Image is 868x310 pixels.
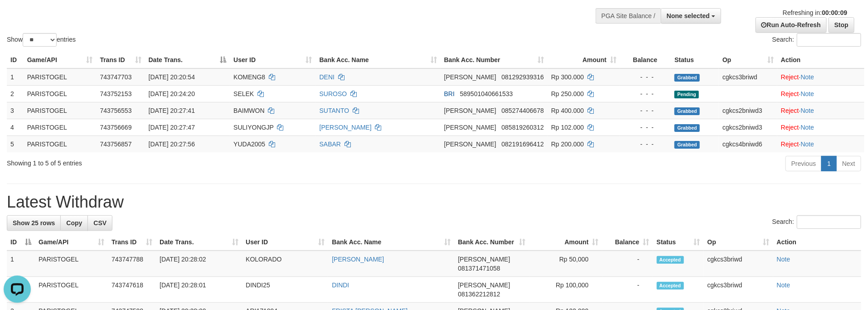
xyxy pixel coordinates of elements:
[320,90,347,97] a: SUROSO
[551,73,584,81] span: Rp 300.000
[100,140,131,148] span: 743756857
[35,277,108,303] td: PARISTOGEL
[332,281,349,289] a: DINDI
[233,140,265,148] span: YUDA2005
[7,234,35,251] th: ID: activate to sort column descending
[24,102,97,119] td: PARISTOGEL
[620,52,671,68] th: Balance
[551,107,584,114] span: Rp 400.000
[801,124,815,131] a: Note
[529,234,602,251] th: Amount: activate to sort column ascending
[756,17,827,33] a: Run Auto-Refresh
[458,291,500,298] span: Copy 081362212812 to clipboard
[230,52,315,68] th: User ID: activate to sort column ascending
[7,136,24,152] td: 5
[674,74,700,82] span: Grabbed
[87,215,112,231] a: CSV
[24,136,97,152] td: PARISTOGEL
[66,219,82,227] span: Copy
[149,140,195,148] span: [DATE] 20:27:56
[653,234,704,251] th: Status: activate to sort column ascending
[777,85,864,102] td: ·
[7,85,24,102] td: 2
[242,234,328,251] th: User ID: activate to sort column ascending
[777,119,864,136] td: ·
[502,124,544,131] span: Copy 085819260312 to clipboard
[551,124,584,131] span: Rp 102.000
[7,251,35,277] td: 1
[320,140,341,148] a: SABAR
[671,52,719,68] th: Status
[156,234,242,251] th: Date Trans.: activate to sort column ascending
[149,107,195,114] span: [DATE] 20:27:41
[657,282,684,290] span: Accepted
[719,136,777,152] td: cgkcs4bniwd6
[320,73,335,81] a: DENI
[233,107,264,114] span: BAIMWON
[829,17,854,33] a: Stop
[328,234,454,251] th: Bank Acc. Name: activate to sort column ascending
[836,156,861,171] a: Next
[781,140,799,148] a: Reject
[674,141,700,149] span: Grabbed
[4,4,31,31] button: Open LiveChat chat widget
[441,52,548,68] th: Bank Acc. Number: activate to sort column ascending
[596,8,661,24] div: PGA Site Balance /
[108,251,156,277] td: 743747788
[233,124,273,131] span: SULIYONGJP
[100,124,131,131] span: 743756669
[93,219,107,227] span: CSV
[444,140,496,148] span: [PERSON_NAME]
[667,12,710,19] span: None selected
[822,9,847,16] strong: 00:00:09
[444,90,455,97] span: BRI
[551,90,584,97] span: Rp 250.000
[149,90,195,97] span: [DATE] 20:24:20
[242,251,328,277] td: KOLORADO
[661,8,721,24] button: None selected
[719,119,777,136] td: cgkcs2bniwd3
[783,9,847,16] span: Refreshing in:
[777,281,790,289] a: Note
[454,234,529,251] th: Bank Acc. Number: activate to sort column ascending
[777,52,864,68] th: Action
[100,73,131,81] span: 743747703
[108,234,156,251] th: Trans ID: activate to sort column ascending
[145,52,230,68] th: Date Trans.: activate to sort column descending
[529,251,602,277] td: Rp 50,000
[772,215,861,229] label: Search:
[674,124,700,132] span: Grabbed
[781,90,799,97] a: Reject
[444,107,496,114] span: [PERSON_NAME]
[458,256,510,263] span: [PERSON_NAME]
[801,107,815,114] a: Note
[458,281,510,289] span: [PERSON_NAME]
[551,140,584,148] span: Rp 200.000
[35,234,108,251] th: Game/API: activate to sort column ascending
[704,277,773,303] td: cgkcs3briwd
[444,73,496,81] span: [PERSON_NAME]
[7,155,355,168] div: Showing 1 to 5 of 5 entries
[156,277,242,303] td: [DATE] 20:28:01
[719,102,777,119] td: cgkcs2bniwd3
[233,73,265,81] span: KOMENG8
[96,52,145,68] th: Trans ID: activate to sort column ascending
[777,102,864,119] td: ·
[108,277,156,303] td: 743747618
[444,124,496,131] span: [PERSON_NAME]
[320,107,349,114] a: SUTANTO
[624,89,667,98] div: - - -
[801,90,815,97] a: Note
[773,234,861,251] th: Action
[624,106,667,115] div: - - -
[777,68,864,86] td: ·
[320,124,372,131] a: [PERSON_NAME]
[7,102,24,119] td: 3
[674,91,699,98] span: Pending
[24,68,97,86] td: PARISTOGEL
[460,90,513,97] span: Copy 589501040661533 to clipboard
[13,219,55,227] span: Show 25 rows
[316,52,441,68] th: Bank Acc. Name: activate to sort column ascending
[7,119,24,136] td: 4
[100,107,131,114] span: 743756553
